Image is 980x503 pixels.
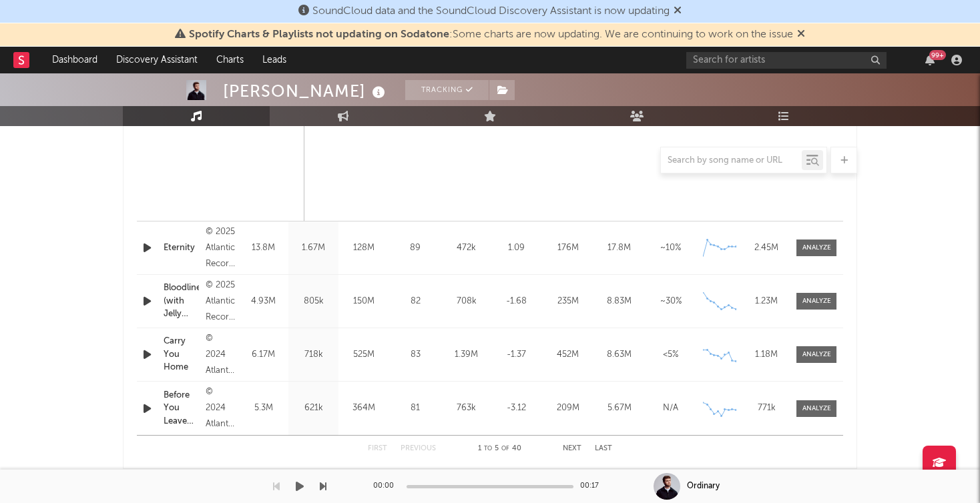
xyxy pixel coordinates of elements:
[648,402,693,415] div: N/A
[392,402,439,415] div: 81
[925,55,935,65] button: 99+
[405,80,489,100] button: Tracking
[545,295,590,308] div: 235M
[206,278,235,326] div: © 2025 Atlantic Recording Corporation
[494,348,539,362] div: -1.37
[746,348,786,362] div: 1.18M
[929,50,946,60] div: 99 +
[164,241,199,255] a: Eternity
[545,402,590,415] div: 209M
[342,348,385,362] div: 525M
[292,295,335,308] div: 805k
[189,29,449,40] span: Spotify Charts & Playlists not updating on Sodatone
[501,446,509,452] span: of
[463,441,536,457] div: 1 5 40
[206,331,235,379] div: © 2024 Atlantic Recording Corporation
[746,295,786,308] div: 1.23M
[292,402,335,415] div: 621k
[580,478,607,494] div: 00:17
[392,348,439,362] div: 83
[674,6,682,17] span: Dismiss
[545,348,590,362] div: 452M
[445,295,487,308] div: 708k
[242,402,285,415] div: 5.3M
[164,389,199,428] a: Before You Leave Me
[648,348,693,362] div: <5%
[648,241,693,255] div: ~ 10 %
[686,52,887,69] input: Search for artists
[242,348,285,362] div: 6.17M
[342,402,385,415] div: 364M
[368,445,387,452] button: First
[342,241,385,255] div: 128M
[207,47,253,73] a: Charts
[494,295,539,308] div: -1.68
[373,478,400,494] div: 00:00
[401,445,436,452] button: Previous
[107,47,207,73] a: Discovery Assistant
[292,348,335,362] div: 718k
[595,445,612,452] button: Last
[597,241,642,255] div: 17.8M
[494,241,539,255] div: 1.09
[563,445,581,452] button: Next
[445,402,487,415] div: 763k
[494,402,539,415] div: -3.12
[545,241,590,255] div: 176M
[242,295,285,308] div: 4.93M
[189,29,793,40] span: : Some charts are now updating. We are continuing to work on the issue
[746,402,786,415] div: 771k
[392,295,439,308] div: 82
[484,446,492,452] span: to
[253,47,296,73] a: Leads
[797,29,805,40] span: Dismiss
[164,335,199,374] a: Carry You Home
[648,295,693,308] div: ~ 30 %
[342,295,385,308] div: 150M
[746,241,786,255] div: 2.45M
[206,224,235,272] div: © 2025 Atlantic Recording Corporation
[661,155,802,166] input: Search by song name or URL
[223,80,389,102] div: [PERSON_NAME]
[164,282,199,321] a: Bloodline (with Jelly Roll)
[597,295,642,308] div: 8.83M
[392,241,439,255] div: 89
[445,348,487,362] div: 1.39M
[597,348,642,362] div: 8.63M
[242,241,285,255] div: 13.8M
[206,384,235,432] div: © 2024 Atlantic Recording Corporation
[597,402,642,415] div: 5.67M
[43,47,107,73] a: Dashboard
[687,480,720,492] div: Ordinary
[292,241,335,255] div: 1.67M
[312,6,670,17] span: SoundCloud data and the SoundCloud Discovery Assistant is now updating
[445,241,487,255] div: 472k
